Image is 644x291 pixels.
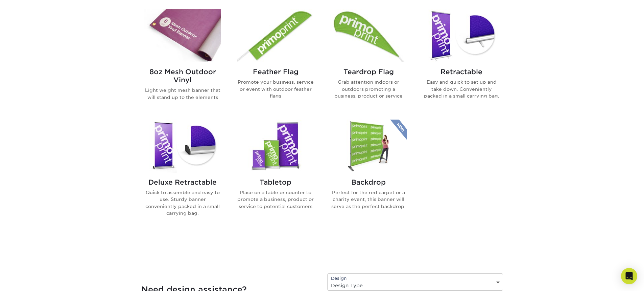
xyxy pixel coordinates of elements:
p: Perfect for the red carpet or a charity event, this banner will serve as the perfect backdrop. [330,189,407,210]
a: Teardrop Flag Flags Teardrop Flag Grab attention indoors or outdoors promoting a business, produc... [330,9,407,111]
img: Backdrop Banner Stands [330,120,407,173]
a: Backdrop Banner Stands Backdrop Perfect for the red carpet or a charity event, this banner will s... [330,120,407,227]
img: Teardrop Flag Flags [330,9,407,62]
img: Deluxe Retractable Banner Stands [144,120,221,173]
img: 8oz Mesh Outdoor Vinyl Banners [144,9,221,62]
p: Place on a table or counter to promote a business, product or service to potential customers [237,189,314,210]
p: Quick to assemble and easy to use. Sturdy banner conveniently packed in a small carrying bag. [144,189,221,217]
img: New Product [390,120,407,140]
a: 8oz Mesh Outdoor Vinyl Banners 8oz Mesh Outdoor Vinyl Light weight mesh banner that will stand up... [144,9,221,111]
h2: Retractable [423,68,500,76]
div: Open Intercom Messenger [621,268,637,284]
a: Tabletop Banner Stands Tabletop Place on a table or counter to promote a business, product or ser... [237,120,314,227]
p: Light weight mesh banner that will stand up to the elements [144,87,221,101]
a: Feather Flag Flags Feather Flag Promote your business, service or event with outdoor feather flags [237,9,314,111]
a: Retractable Banner Stands Retractable Easy and quick to set up and take down. Conveniently packed... [423,9,500,111]
h2: Feather Flag [237,68,314,76]
h2: Tabletop [237,178,314,186]
p: Grab attention indoors or outdoors promoting a business, product or service [330,79,407,99]
img: Tabletop Banner Stands [237,120,314,173]
h2: Backdrop [330,178,407,186]
img: Feather Flag Flags [237,9,314,62]
p: Promote your business, service or event with outdoor feather flags [237,79,314,99]
h2: 8oz Mesh Outdoor Vinyl [144,68,221,84]
h2: Deluxe Retractable [144,178,221,186]
img: Retractable Banner Stands [423,9,500,62]
a: Deluxe Retractable Banner Stands Deluxe Retractable Quick to assemble and easy to use. Sturdy ban... [144,120,221,227]
h2: Teardrop Flag [330,68,407,76]
p: Easy and quick to set up and take down. Conveniently packed in a small carrying bag. [423,79,500,99]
